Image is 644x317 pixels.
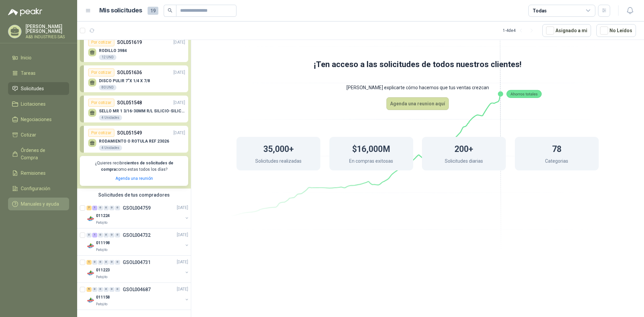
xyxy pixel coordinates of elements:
[87,233,92,237] div: 0
[117,39,142,46] p: SOL051619
[80,35,188,62] a: Por cotizarSOL051619[DATE] RODILLO 398412 UND
[109,260,114,265] div: 0
[352,141,390,156] h1: $16,000M
[99,78,150,83] p: DISCO PULIR 7"X 1/4 X 7/8
[177,286,188,293] p: [DATE]
[173,100,185,106] p: [DATE]
[8,82,69,95] a: Solicitudes
[92,260,97,265] div: 0
[87,242,95,250] img: Company Logo
[21,169,46,177] span: Remisiones
[87,258,190,280] a: 1 0 0 0 0 0 GSOL004731[DATE] Company Logo011223Patojito
[177,232,188,238] p: [DATE]
[88,68,114,76] div: Por cotizar
[542,24,591,37] button: Asignado a mi
[263,141,294,156] h1: 35,000+
[96,240,110,246] p: 011198
[21,131,36,139] span: Cotizar
[21,200,59,208] span: Manuales y ayuda
[173,69,185,76] p: [DATE]
[84,160,184,173] p: ¿Quieres recibir como estas todos los días?
[21,85,44,92] span: Solicitudes
[25,24,69,34] p: [PERSON_NAME] [PERSON_NAME]
[87,285,190,307] a: 9 0 0 0 0 0 GSOL004687[DATE] Company Logo011158Patojito
[8,144,69,164] a: Órdenes de Compra
[210,78,626,97] p: [PERSON_NAME] explicarte cómo hacemos que tus ventas crezcan
[109,206,114,210] div: 0
[552,141,561,156] h1: 78
[117,99,142,106] p: SOL051548
[503,25,537,36] div: 1 - 4 de 4
[8,67,69,80] a: Tareas
[87,215,95,223] img: Company Logo
[99,109,185,113] p: SELLO MR 1 3/16-30MM R/L SILICIO-SILICIO
[115,206,120,210] div: 0
[8,198,69,210] a: Manuales y ayuda
[96,247,107,253] p: Patojito
[80,126,188,153] a: Por cotizarSOL051549[DATE] RODAMIENTO O ROTULA REF 230264 Unidades
[8,51,69,64] a: Inicio
[88,99,114,107] div: Por cotizar
[349,157,393,166] p: En compras exitosas
[99,48,127,53] p: RODILLO 3984
[21,116,52,123] span: Negociaciones
[21,185,50,192] span: Configuración
[8,167,69,179] a: Remisiones
[533,7,547,14] div: Todas
[99,6,142,15] h1: Mis solicitudes
[99,139,169,144] p: RODAMIENTO O ROTULA REF 23026
[96,220,107,225] p: Patojito
[596,24,636,37] button: No Leídos
[117,69,142,76] p: SOL051636
[8,182,69,195] a: Configuración
[77,24,191,189] div: Ocultar SolicitudesPor cotizarSOL051619[DATE] RODILLO 398412 UNDPor cotizarSOL051636[DATE] DISCO ...
[87,206,92,210] div: 7
[88,129,114,137] div: Por cotizar
[87,269,95,277] img: Company Logo
[177,205,188,211] p: [DATE]
[104,206,109,210] div: 0
[115,176,153,181] a: Agenda una reunión
[115,260,120,265] div: 0
[117,129,142,137] p: SOL051549
[96,267,110,273] p: 011223
[173,130,185,136] p: [DATE]
[104,233,109,237] div: 0
[115,233,120,237] div: 0
[8,8,42,16] img: Logo peakr
[115,287,120,292] div: 0
[99,145,122,151] div: 4 Unidades
[87,287,92,292] div: 9
[87,231,190,253] a: 0 1 0 0 0 0 GSOL004732[DATE] Company Logo011198Patojito
[99,85,116,90] div: 80 UND
[98,206,103,210] div: 0
[77,189,191,201] div: Solicitudes de tus compradores
[8,128,69,141] a: Cotizar
[80,65,188,92] a: Por cotizarSOL051636[DATE] DISCO PULIR 7"X 1/4 X 7/880 UND
[99,115,122,120] div: 4 Unidades
[168,8,172,13] span: search
[177,259,188,265] p: [DATE]
[25,35,69,39] p: A&B INDUSTRIES SAS
[8,113,69,126] a: Negociaciones
[101,161,173,172] b: cientos de solicitudes de compra
[21,54,32,61] span: Inicio
[545,157,568,166] p: Categorias
[80,96,188,122] a: Por cotizarSOL051548[DATE] SELLO MR 1 3/16-30MM R/L SILICIO-SILICIO4 Unidades
[109,287,114,292] div: 0
[98,287,103,292] div: 0
[92,233,97,237] div: 1
[8,98,69,110] a: Licitaciones
[96,294,110,301] p: 011158
[173,39,185,46] p: [DATE]
[21,100,46,108] span: Licitaciones
[148,7,158,15] span: 19
[21,147,63,161] span: Órdenes de Compra
[88,38,114,46] div: Por cotizar
[96,274,107,280] p: Patojito
[92,287,97,292] div: 0
[104,287,109,292] div: 0
[386,97,449,110] a: Agenda una reunion aquí
[98,233,103,237] div: 0
[92,206,97,210] div: 1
